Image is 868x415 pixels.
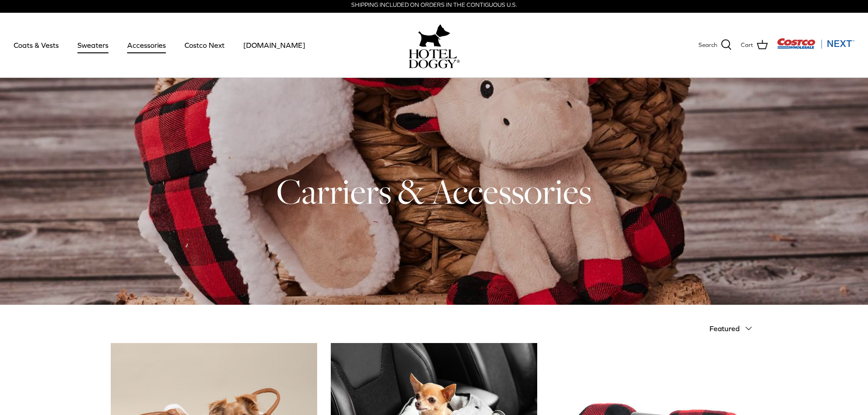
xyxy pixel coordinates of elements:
a: Accessories [119,30,174,61]
a: Visit Costco Next [777,44,854,51]
img: hoteldoggy.com [418,22,450,49]
a: Sweaters [69,30,117,61]
a: [DOMAIN_NAME] [235,30,313,61]
img: hoteldoggycom [409,49,460,68]
a: Coats & Vests [5,30,67,61]
h1: Carriers & Accessories [111,169,758,214]
a: Search [699,39,732,51]
button: Featured [709,318,758,338]
span: Search [699,41,717,50]
span: Cart [741,41,753,50]
a: Costco Next [176,30,233,61]
a: hoteldoggy.com hoteldoggycom [409,22,460,68]
a: Cart [741,39,768,51]
span: Featured [709,324,740,333]
img: Costco Next [777,38,854,49]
